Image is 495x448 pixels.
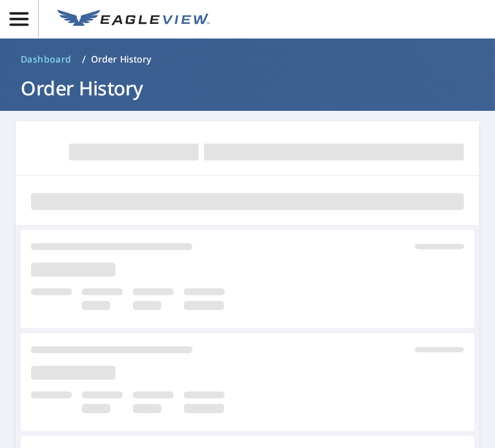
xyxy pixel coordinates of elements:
[15,75,480,101] h1: Order History
[21,53,72,66] span: Dashboard
[91,53,152,66] p: Order History
[50,2,217,37] a: EV Logo
[15,49,77,70] a: Dashboard
[57,10,210,29] img: EV Logo
[15,49,480,70] nav: breadcrumb
[82,52,86,67] li: /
